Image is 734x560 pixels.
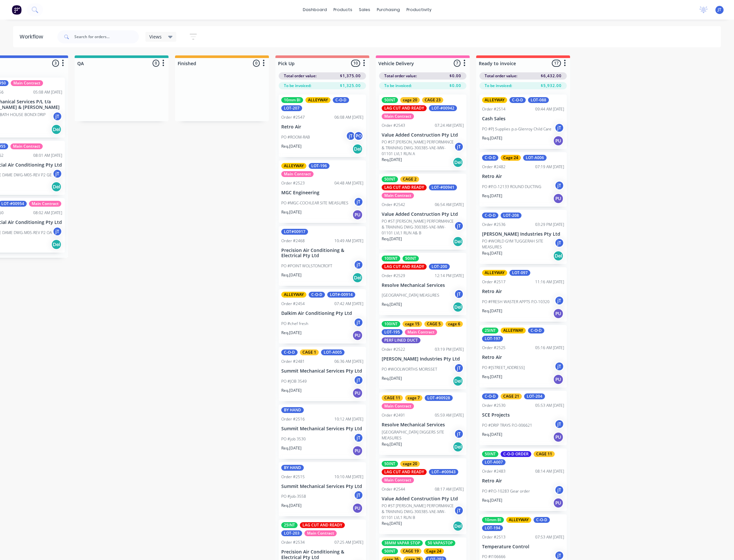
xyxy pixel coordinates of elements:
[535,106,564,112] div: 09:44 AM [DATE]
[554,485,564,495] div: jT
[400,97,420,103] div: cage 20
[535,222,564,228] div: 03:29 PM [DATE]
[482,374,502,380] p: Req. [DATE]
[424,321,443,327] div: CAGE 5
[281,97,303,103] div: 10mm BI
[281,436,306,442] p: PO #job 3530
[279,347,366,401] div: C-O-DCAGE 1LOT-A005Order #248106:36 AM [DATE]Summit Mechanical Services Pty LtdPO #JOB 3549jTReq....
[382,218,454,236] p: PO #ST [PERSON_NAME] PERFORMANCE & TRAINING DWG-300385-VAE-MW-01101 LVL1 RUN A& B
[300,5,330,15] a: dashboard
[382,264,427,270] div: LAG CUT AND READY
[482,193,502,199] p: Req. [DATE]
[29,201,61,207] div: Main Contract
[425,540,455,546] div: 50 VAPASTOP
[482,554,506,560] p: PO #I106666
[281,349,298,355] div: C-O-D
[330,5,356,15] div: products
[554,181,564,190] div: jT
[554,419,564,429] div: jT
[382,395,403,401] div: CAGE 11
[352,210,363,220] div: PU
[382,412,405,418] div: Order #2491
[479,391,567,445] div: C-O-DCAGE 21LOT-204Order #253005:53 AM [DATE]SCE ProjectsPO #DRIP TRAYS P.O-006621jTReq.[DATE]PU
[429,469,458,475] div: LOT--#00943
[382,283,464,288] p: Resolve Mechanical Services
[553,498,564,508] div: PU
[340,73,361,79] span: $1,375.00
[382,105,427,111] div: LAG CUT AND READY
[479,449,567,511] div: 50INTC-O-D ORDERCAGE 11LOT-A007Order #248308:14 AM [DATE]Retro AirPO #P.O-10283 Gear orderjTReq.[...
[429,264,450,270] div: LOT-200
[20,33,46,41] div: Workflow
[382,321,400,327] div: 100INT
[382,356,464,362] p: [PERSON_NAME] Industries Pty Ltd
[356,5,374,15] div: sales
[279,95,366,157] div: 10mm BIALLEYWAYC-O-DLOT-207Order #254706:08 AM [DATE]Retro AirPO #ROOM-RABjTPOReq.[DATE]Del
[482,116,564,122] p: Cash Sales
[482,336,503,342] div: LOT-197
[281,180,305,186] div: Order #2523
[553,251,564,261] div: Del
[281,200,348,206] p: PO #MGC-COCHLEAR SITE MEASURES
[482,345,506,351] div: Order #2525
[10,143,43,149] div: Main Contract
[281,359,305,364] div: Order #2481
[400,461,420,467] div: cage 20
[479,95,567,149] div: ALLEYWAYC-O-DLOT-088Order #251409:44 AM [DATE]Cash SalesPO #PJ Supplies p.o-Glenroy Child CarejTR...
[553,136,564,146] div: PU
[382,236,402,242] p: Req. [DATE]
[354,375,363,385] div: jT
[384,73,417,79] span: Total order value:
[535,403,564,408] div: 05:53 AM [DATE]
[309,163,330,169] div: LOT-196
[281,263,332,269] p: PO #POINT WOLSTONCROFT
[482,534,506,540] div: Order #2513
[482,213,498,218] div: C-O-D
[333,97,349,103] div: C-O-D
[425,395,453,401] div: LOT-#00928
[382,496,464,502] p: Value Added Construction Pty Ltd
[382,329,403,335] div: LOT-195
[501,328,526,333] div: ALLEYWAY
[454,289,464,299] div: jT
[535,345,564,351] div: 05:16 AM [DATE]
[554,361,564,371] div: jT
[379,174,466,250] div: 50INTCAGE 2LAG CUT AND READYLOT-#00941Main ContractOrder #254206:54 AM [DATE]Value Added Construc...
[334,359,363,364] div: 06:36 AM [DATE]
[482,488,530,494] p: PO #P.O-10283 Gear order
[149,33,162,40] span: Views
[454,142,464,152] div: jT
[524,393,545,399] div: LOT-204
[281,522,298,528] div: 25INT
[382,273,405,279] div: Order #2529
[382,139,454,157] p: PO #ST [PERSON_NAME] PERFORMANCE & TRAINING DWG-300385-VAE-MW-01101 LVL1 RUN A
[453,236,463,247] div: Del
[429,184,457,190] div: LOT-#00941
[352,388,363,398] div: PU
[446,321,463,327] div: cage 6
[482,164,506,170] div: Order #2482
[482,299,550,305] p: PO #FRESH WASTER APPTS P.O-10320
[281,143,301,149] p: Req. [DATE]
[479,210,567,264] div: C-O-DLOT-208Order #253603:29 PM [DATE][PERSON_NAME] Industries Pty LtdPO #WORLD GYM TUGGERAH SITE...
[281,248,363,259] p: Precision Air Conditioning & Electrical Pty Ltd
[718,7,721,13] span: JT
[382,540,423,546] div: 38MM VAPAR STOP
[528,328,544,333] div: C-O-D
[334,474,363,480] div: 10:10 AM [DATE]
[435,412,464,418] div: 05:59 AM [DATE]
[281,530,302,536] div: LOT-203
[435,273,464,279] div: 12:14 PM [DATE]
[482,279,506,285] div: Order #2517
[382,202,405,208] div: Order #2542
[354,433,363,443] div: jT
[535,534,564,540] div: 07:53 AM [DATE]
[382,176,398,182] div: 50INT
[304,530,337,536] div: Main Contract
[382,461,398,467] div: 50INT
[482,250,502,256] p: Req. [DATE]
[33,153,62,158] div: 08:01 AM [DATE]
[501,451,531,457] div: C-O-D ORDER
[509,97,526,103] div: C-O-D
[449,73,461,79] span: $0.00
